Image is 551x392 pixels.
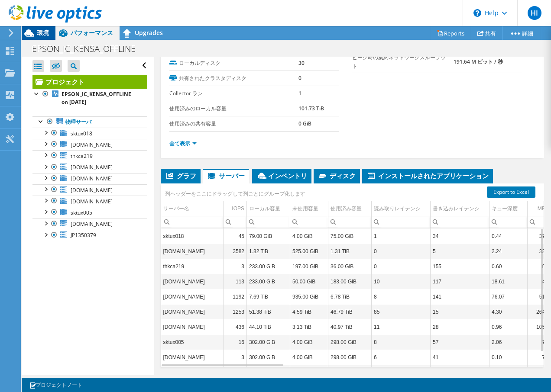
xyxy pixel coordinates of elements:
[32,162,147,173] a: [DOMAIN_NAME]
[32,75,147,89] a: プロジェクト
[328,216,372,228] td: Column 使用済み容量, Filter cell
[431,274,489,289] td: Column 書き込みレイテンシ, Value 117
[328,289,372,304] td: Column 使用済み容量, Value 6.78 TiB
[528,6,541,20] span: HI
[290,216,328,228] td: Column 未使用容量, Filter cell
[372,274,431,289] td: Column 読み取りレイテンシ, Value 10
[328,244,372,259] td: Column 使用済み容量, Value 1.31 TiB
[489,319,528,334] td: Column キュー深度, Value 0.96
[502,26,540,40] a: 詳細
[328,319,372,334] td: Column 使用済み容量, Value 40.97 TiB
[169,74,299,83] label: 共有されたクラスタディスク
[224,244,247,259] td: Column IOPS, Value 3582
[372,304,431,319] td: Column 読み取りレイテンシ, Value 85
[433,203,480,214] div: 書き込みレイテンシ
[224,350,247,365] td: Column IOPS, Value 3
[169,119,299,128] label: 使用済みの共有容量
[224,216,247,228] td: Column IOPS, Filter cell
[247,289,290,304] td: Column ローカル容量, Value 7.69 TiB
[32,230,147,241] a: JP1350379
[32,173,147,184] a: [DOMAIN_NAME]
[163,188,308,200] div: 列ヘッダーをここにドラッグして列ごとにグループ化します
[161,274,224,289] td: Column サーバー名, Value thkca212.apo.epson.net
[232,203,244,214] div: IOPS
[431,289,489,304] td: Column 書き込みレイテンシ, Value 141
[32,116,147,128] a: 物理サーバ
[224,319,247,334] td: Column IOPS, Value 436
[247,319,290,334] td: Column ローカル容量, Value 44.10 TiB
[247,244,290,259] td: Column ローカル容量, Value 1.82 TiB
[374,203,421,214] div: 読み取りレイテンシ
[161,259,224,274] td: Column サーバー名, Value thkca219
[62,90,131,106] b: EPSON_IC_KENSA_OFFLINE on [DATE]
[318,171,356,180] span: ディスク
[538,203,549,214] div: MB/s
[431,304,489,319] td: Column 書き込みレイテンシ, Value 15
[247,259,290,274] td: Column ローカル容量, Value 233.00 GiB
[71,130,92,137] span: sktux018
[249,203,280,214] div: ローカル容量
[207,171,245,180] span: サーバー
[161,201,224,216] td: サーバー名 Column
[169,140,197,147] a: 全て表示
[135,29,163,37] span: Upgrades
[32,150,147,161] a: thkca219
[169,59,299,67] label: ローカルディスク
[247,350,290,365] td: Column ローカル容量, Value 302.00 GiB
[372,334,431,350] td: Column 読み取りレイテンシ, Value 8
[431,319,489,334] td: Column 書き込みレイテンシ, Value 28
[224,259,247,274] td: Column IOPS, Value 3
[71,231,96,239] span: JP1350379
[431,334,489,350] td: Column 書き込みレイテンシ, Value 57
[224,334,247,350] td: Column IOPS, Value 16
[32,218,147,230] a: [DOMAIN_NAME]
[372,216,431,228] td: Column 読み取りレイテンシ, Filter cell
[247,334,290,350] td: Column ローカル容量, Value 302.00 GiB
[492,203,518,214] div: キュー深度
[71,152,93,160] span: thkca219
[161,244,224,259] td: Column サーバー名, Value icx92.apo.epson.net
[489,244,528,259] td: Column キュー深度, Value 2.24
[161,183,545,367] div: Data grid
[431,216,489,228] td: Column 書き込みレイテンシ, Filter cell
[32,139,147,150] a: [DOMAIN_NAME]
[366,171,489,180] span: インストールされたアプリケーション
[290,304,328,319] td: Column 未使用容量, Value 4.59 TiB
[290,319,328,334] td: Column 未使用容量, Value 3.13 TiB
[71,175,113,182] span: [DOMAIN_NAME]
[290,201,328,216] td: 未使用容量 Column
[161,228,224,244] td: Column サーバー名, Value sktux018
[247,304,290,319] td: Column ローカル容量, Value 51.38 TiB
[163,203,189,214] div: サーバー名
[489,228,528,244] td: Column キュー深度, Value 0.44
[32,207,147,218] a: sktux005
[290,259,328,274] td: Column 未使用容量, Value 197.00 GiB
[372,350,431,365] td: Column 読み取りレイテンシ, Value 6
[290,228,328,244] td: Column 未使用容量, Value 4.00 GiB
[328,274,372,289] td: Column 使用済み容量, Value 183.00 GiB
[430,26,471,40] a: Reports
[352,53,454,71] label: ピーク時の集約ネットワークスループット
[71,29,113,37] span: パフォーマンス
[487,186,535,198] a: Export to Excel
[328,201,372,216] td: 使用済み容量 Column
[71,220,113,228] span: [DOMAIN_NAME]
[71,141,113,148] span: [DOMAIN_NAME]
[290,334,328,350] td: Column 未使用容量, Value 4.00 GiB
[473,9,481,17] svg: \n
[28,44,149,54] h1: EPSON_IC_KENSA_OFFLINE
[489,289,528,304] td: Column キュー深度, Value 76.07
[32,128,147,139] a: sktux018
[454,58,503,65] b: 191.64 M ビット / 秒
[165,171,196,180] span: グラフ
[489,259,528,274] td: Column キュー深度, Value 0.60
[290,244,328,259] td: Column 未使用容量, Value 525.00 GiB
[71,198,113,205] span: [DOMAIN_NAME]
[489,304,528,319] td: Column キュー深度, Value 4.30
[298,105,324,112] b: 101.73 TiB
[224,304,247,319] td: Column IOPS, Value 1253
[471,26,503,40] a: 共有
[328,304,372,319] td: Column 使用済み容量, Value 46.79 TiB
[224,228,247,244] td: Column IOPS, Value 45
[328,259,372,274] td: Column 使用済み容量, Value 36.00 GiB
